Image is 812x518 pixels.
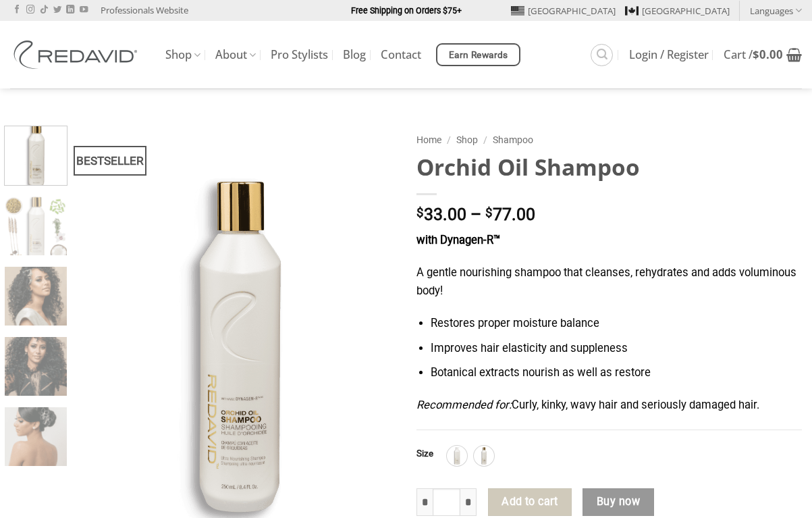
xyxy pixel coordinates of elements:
[483,134,487,145] span: /
[460,488,477,517] input: Increase quantity of Orchid Oil Shampoo
[5,123,67,185] img: REDAVID Orchid Oil Shampoo
[583,488,653,517] button: Buy now
[448,447,466,465] img: 1L
[475,447,493,465] img: 250ml
[416,153,803,182] h1: Orchid Oil Shampoo
[456,134,478,145] a: Shop
[416,449,433,459] label: Size
[436,43,520,66] a: Earn Rewards
[271,43,328,67] a: Pro Stylists
[470,205,481,224] span: –
[447,134,451,145] span: /
[431,315,802,333] li: Restores proper moisture balance
[5,197,67,259] img: REDAVID Orchid Oil Shampoo
[485,205,535,224] bdi: 77.00
[416,234,500,247] strong: with Dynagen-R™
[447,446,467,466] div: 1L
[724,40,802,70] a: View cart
[343,43,366,67] a: Blog
[416,264,803,300] p: A gentle nourishing shampoo that cleanses, rehydrates and adds voluminous body!
[750,1,802,20] a: Languages
[416,396,803,415] p: Curly, kinky, wavy hair and seriously damaged hair.
[431,340,802,358] li: Improves hair elasticity and suppleness
[724,49,783,60] span: Cart /
[449,48,508,63] span: Earn Rewards
[629,43,709,67] a: Login / Register
[591,44,613,66] a: Search
[165,42,200,68] a: Shop
[493,134,533,145] a: Shampoo
[485,207,493,219] span: $
[416,134,441,145] a: Home
[753,47,759,62] span: $
[10,41,145,69] img: REDAVID Salon Products | United States
[474,446,494,466] div: 250ml
[629,49,709,60] span: Login / Register
[433,488,461,517] input: Product quantity
[26,5,34,15] a: Follow on Instagram
[416,207,424,219] span: $
[215,42,256,68] a: About
[53,5,61,15] a: Follow on Twitter
[431,364,802,382] li: Botanical extracts nourish as well as restore
[511,1,616,21] a: [GEOGRAPHIC_DATA]
[66,5,74,15] a: Follow on LinkedIn
[625,1,730,21] a: [GEOGRAPHIC_DATA]
[80,5,88,15] a: Follow on YouTube
[13,5,21,15] a: Follow on Facebook
[488,488,572,517] button: Add to cart
[351,5,462,16] strong: Free Shipping on Orders $75+
[416,398,512,411] em: Recommended for:
[753,47,783,62] bdi: 0.00
[381,43,421,67] a: Contact
[416,488,433,517] input: Reduce quantity of Orchid Oil Shampoo
[416,205,466,224] bdi: 33.00
[416,132,803,148] nav: Breadcrumb
[40,5,48,15] a: Follow on TikTok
